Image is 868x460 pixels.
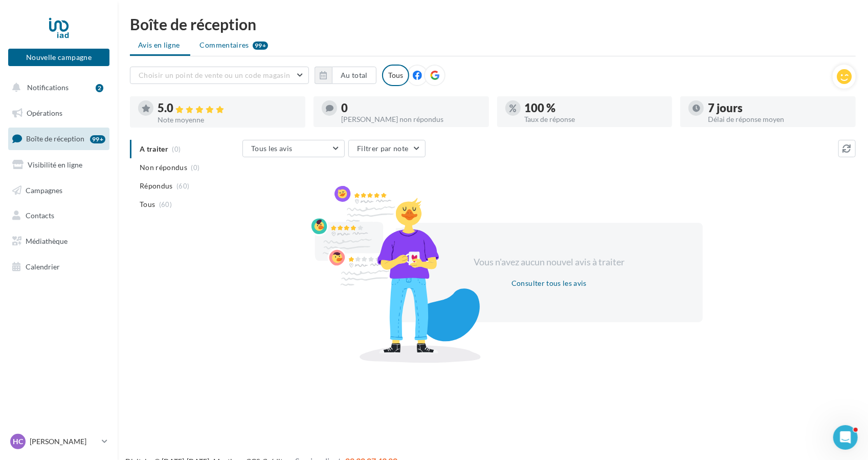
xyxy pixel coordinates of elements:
[29,16,50,25] div: v 4.0.25
[130,67,309,84] button: Choisir un point de vente ou un code magasin
[708,116,848,123] div: Délai de réponse moyen
[341,102,481,114] div: 0
[26,211,54,220] span: Contacts
[26,262,60,271] span: Calendrier
[341,116,481,123] div: [PERSON_NAME] non répondus
[6,77,107,98] button: Notifications 2
[28,160,82,169] span: Visibilité en ligne
[140,181,173,191] span: Répondus
[461,256,637,269] div: Vous n'avez aucun nouvel avis à traiter
[26,134,84,143] span: Boîte de réception
[315,67,376,84] button: Au total
[90,135,105,143] div: 99+
[158,116,297,123] div: Note moyenne
[27,27,116,35] div: Domaine: [DOMAIN_NAME]
[8,49,109,66] button: Nouvelle campagne
[253,41,268,50] div: 99+
[96,84,103,92] div: 2
[191,163,200,172] span: (0)
[525,102,664,114] div: 100 %
[16,16,25,25] img: logo_orange.svg
[13,436,23,447] span: HC
[6,256,112,278] a: Calendrier
[130,16,856,32] div: Boîte de réception
[158,102,297,114] div: 5.0
[6,205,112,226] a: Contacts
[140,199,155,210] span: Tous
[332,67,376,84] button: Au total
[6,231,112,252] a: Médiathèque
[176,182,189,190] span: (60)
[27,109,62,117] span: Opérations
[16,27,25,35] img: website_grey.svg
[200,40,249,50] span: Commentaires
[118,59,126,68] img: tab_keywords_by_traffic_grey.svg
[6,128,112,150] a: Boîte de réception99+
[507,277,591,289] button: Consulter tous les avis
[54,60,79,67] div: Domaine
[129,60,154,67] div: Mots-clés
[6,180,112,201] a: Campagnes
[42,59,51,68] img: tab_domain_overview_orange.svg
[382,65,409,86] div: Tous
[140,162,187,173] span: Non répondus
[26,237,68,245] span: Médiathèque
[242,140,345,157] button: Tous les avis
[8,432,109,451] a: HC [PERSON_NAME]
[30,436,98,447] p: [PERSON_NAME]
[26,185,62,194] span: Campagnes
[6,102,112,124] a: Opérations
[159,200,172,208] span: (60)
[708,102,848,114] div: 7 jours
[27,83,69,92] span: Notifications
[833,425,858,450] iframe: Intercom live chat
[139,71,290,79] span: Choisir un point de vente ou un code magasin
[525,116,664,123] div: Taux de réponse
[348,140,426,157] button: Filtrer par note
[6,154,112,176] a: Visibilité en ligne
[251,144,293,153] span: Tous les avis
